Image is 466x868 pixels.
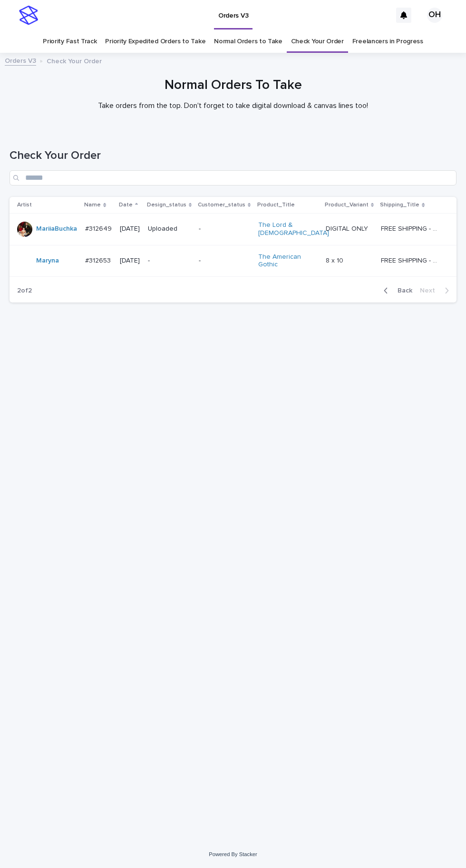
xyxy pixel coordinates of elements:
[420,287,441,294] span: Next
[10,279,39,302] p: 2 of 2
[10,149,456,163] h1: Check Your Order
[17,200,32,210] p: Artist
[19,6,38,25] img: stacker-logo-s-only.png
[105,30,205,53] a: Priority Expedited Orders to Take
[376,286,416,295] button: Back
[147,200,186,210] p: Design_status
[326,255,345,265] p: 8 x 10
[199,257,250,265] p: -
[43,30,97,53] a: Priority Fast Track
[352,30,423,53] a: Freelancers in Progress
[84,200,101,210] p: Name
[209,851,257,857] a: Powered By Stacker
[214,30,282,53] a: Normal Orders to Take
[416,286,456,295] button: Next
[47,55,102,66] p: Check Your Order
[5,55,36,66] a: Orders V3
[10,78,456,94] h1: Normal Orders To Take
[85,223,114,233] p: #312649
[10,213,456,245] tr: MariiaBuchka #312649#312649 [DATE]Uploaded-The Lord & [DEMOGRAPHIC_DATA] DIGITAL ONLYDIGITAL ONLY...
[120,257,140,265] p: [DATE]
[199,225,250,233] p: -
[10,245,456,277] tr: Maryna #312653#312653 [DATE]--The American Gothic 8 x 108 x 10 FREE SHIPPING - preview in 1-2 bus...
[380,200,419,210] p: Shipping_Title
[198,200,245,210] p: Customer_status
[325,200,369,210] p: Product_Variant
[392,287,412,294] span: Back
[381,255,442,265] p: FREE SHIPPING - preview in 1-2 business days, after your approval delivery will take 5-10 b.d.
[43,101,423,110] p: Take orders from the top. Don't forget to take digital download & canvas lines too!
[119,200,133,210] p: Date
[258,253,318,269] a: The American Gothic
[148,225,191,233] p: Uploaded
[427,8,442,23] div: OH
[36,225,77,233] a: MariiaBuchka
[291,30,344,53] a: Check Your Order
[85,255,113,265] p: #312653
[148,257,191,265] p: -
[258,221,329,237] a: The Lord & [DEMOGRAPHIC_DATA]
[36,257,59,265] a: Maryna
[257,200,295,210] p: Product_Title
[10,170,456,185] input: Search
[120,225,140,233] p: [DATE]
[326,223,370,233] p: DIGITAL ONLY
[381,223,442,233] p: FREE SHIPPING - preview in 1-2 business days, after your approval delivery will take 5-10 b.d.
